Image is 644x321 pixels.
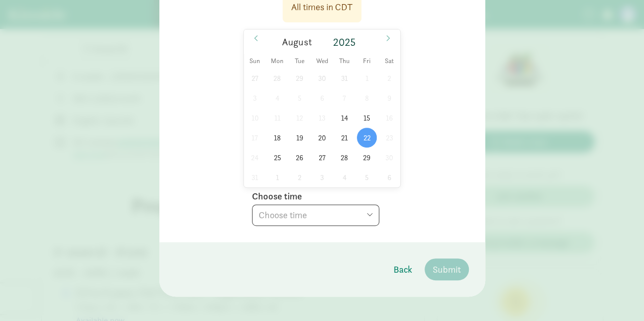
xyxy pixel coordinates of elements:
[334,128,354,148] span: August 21, 2025
[244,58,266,65] span: Sun
[289,58,311,65] span: Tue
[357,128,377,148] span: August 22, 2025
[290,128,310,148] span: August 19, 2025
[266,58,289,65] span: Mon
[333,58,356,65] span: Thu
[252,190,302,202] label: Choose time
[267,128,287,148] span: August 18, 2025
[267,167,287,187] span: September 1, 2025
[334,108,354,128] span: August 14, 2025
[357,108,377,128] span: August 15, 2025
[425,258,469,280] button: Submit
[355,58,378,65] span: Fri
[433,262,461,276] span: Submit
[312,148,332,167] span: August 27, 2025
[334,148,354,167] span: August 28, 2025
[378,58,400,65] span: Sat
[357,148,377,167] span: August 29, 2025
[394,262,412,276] span: Back
[267,148,287,167] span: August 25, 2025
[385,258,421,280] button: Back
[282,38,312,47] span: August
[312,128,332,148] span: August 20, 2025
[290,148,310,167] span: August 26, 2025
[311,58,333,65] span: Wed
